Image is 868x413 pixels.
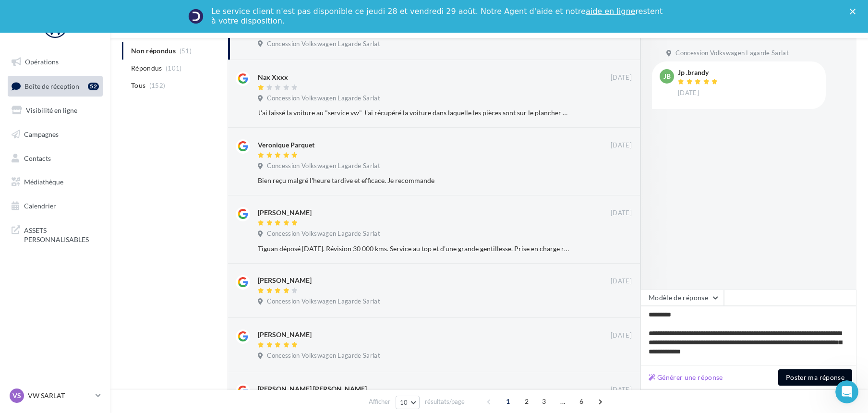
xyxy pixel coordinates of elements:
[519,394,534,409] span: 2
[678,69,720,76] div: Jp .brandy
[267,230,380,238] span: Concession Volkswagen Lagarde Sarlat
[6,196,105,216] a: Calendrier
[149,82,166,89] span: (152)
[611,73,632,82] span: [DATE]
[131,63,162,73] span: Répondus
[835,380,858,403] iframe: Intercom live chat
[25,58,59,66] span: Opérations
[6,172,105,192] a: Médiathèque
[555,394,570,409] span: ...
[611,141,632,150] span: [DATE]
[850,9,859,14] div: Fermer
[258,330,312,340] div: [PERSON_NAME]
[400,399,408,406] span: 10
[211,7,664,26] div: Le service client n'est pas disponible ce jeudi 28 et vendredi 29 août. Notre Agent d'aide et not...
[24,202,56,210] span: Calendrier
[267,352,380,360] span: Concession Volkswagen Lagarde Sarlat
[26,106,77,114] span: Visibilité en ligne
[6,100,105,121] a: Visibilité en ligne
[267,297,380,306] span: Concession Volkswagen Lagarde Sarlat
[640,290,724,306] button: Modèle de réponse
[6,52,105,72] a: Opérations
[258,108,569,118] div: J'ai laissé la voiture au "service vw" J'ai récupéré la voiture dans laquelle les pièces sont sur...
[258,208,312,218] div: [PERSON_NAME]
[267,162,380,170] span: Concession Volkswagen Lagarde Sarlat
[369,397,390,406] span: Afficher
[611,386,632,394] span: [DATE]
[258,244,569,254] div: Tiguan déposé [DATE]. Révision 30 000 kms. Service au top et d'une grande gentillesse. Prise en c...
[258,176,569,185] div: Bien reçu malgré l'heure tardive et efficace. Je recommande
[267,94,380,103] span: Concession Volkswagen Lagarde Sarlat
[88,83,99,90] div: 52
[663,72,671,81] span: Jb
[6,148,105,169] a: Contacts
[24,178,63,186] span: Médiathèque
[425,397,465,406] span: résultats/page
[611,331,632,340] span: [DATE]
[131,81,145,90] span: Tous
[6,220,105,248] a: ASSETS PERSONNALISABLES
[8,387,103,405] a: VS VW SARLAT
[645,372,727,383] button: Générer une réponse
[258,73,288,82] div: Nax Xxxx
[778,369,852,386] button: Poster ma réponse
[500,394,516,409] span: 1
[675,49,789,58] span: Concession Volkswagen Lagarde Sarlat
[611,277,632,286] span: [DATE]
[6,76,105,97] a: Boîte de réception52
[12,391,21,401] span: VS
[586,7,635,16] a: aide en ligne
[678,89,699,97] span: [DATE]
[166,64,182,72] span: (101)
[267,40,380,49] span: Concession Volkswagen Lagarde Sarlat
[574,394,589,409] span: 6
[258,140,314,150] div: Veronique Parquet
[24,130,59,138] span: Campagnes
[6,124,105,145] a: Campagnes
[536,394,552,409] span: 3
[258,276,312,285] div: [PERSON_NAME]
[24,82,79,90] span: Boîte de réception
[611,209,632,218] span: [DATE]
[396,396,420,409] button: 10
[24,224,99,244] span: ASSETS PERSONNALISABLES
[258,384,367,394] div: [PERSON_NAME] [PERSON_NAME]
[28,391,92,401] p: VW SARLAT
[24,154,51,162] span: Contacts
[188,9,204,24] img: Profile image for Service-Client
